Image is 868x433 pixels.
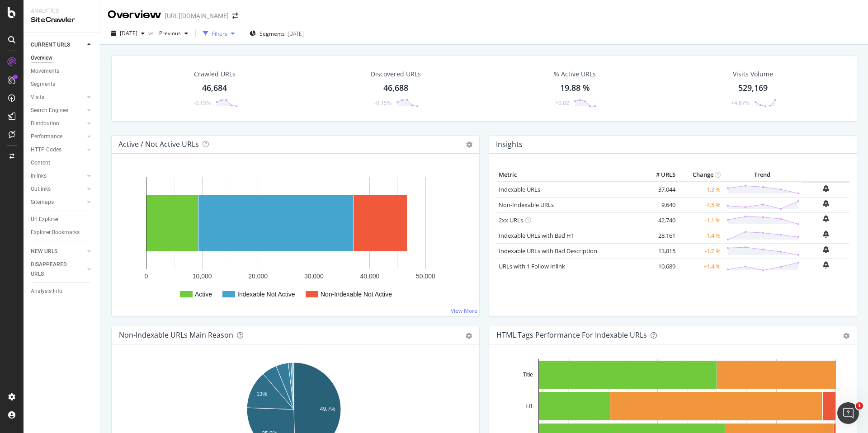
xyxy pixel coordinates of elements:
div: Content [31,158,50,168]
td: 42,740 [642,212,678,228]
a: Analysis Info [31,287,94,296]
td: -1.4 % [678,228,723,243]
text: 0 [145,273,148,280]
div: Non-Indexable URLs Main Reason [119,330,233,339]
a: DISAPPEARED URLS [31,260,85,279]
span: Previous [156,29,181,37]
i: Options [466,141,472,148]
th: # URLS [642,168,678,182]
a: Sitemaps [31,198,85,207]
td: 9,640 [642,197,678,212]
div: -0.15% [374,99,392,107]
div: 529,169 [738,82,768,94]
svg: A chart. [119,168,469,309]
text: 13% [256,391,267,397]
div: Segments [31,80,55,89]
button: Filters [199,26,238,41]
div: arrow-right-arrow-left [232,13,238,19]
div: HTML Tags Performance for Indexable URLs [496,330,647,339]
div: Discovered URLs [371,70,421,79]
span: vs [148,29,156,37]
h4: Insights [496,138,523,151]
text: 10,000 [193,273,212,280]
iframe: Intercom live chat [837,402,859,424]
a: CURRENT URLS [31,40,85,50]
a: Url Explorer [31,215,94,224]
a: Distribution [31,119,85,128]
div: Movements [31,66,59,76]
text: 49.7% [320,406,335,412]
text: Title [523,372,533,378]
div: Visits Volume [733,70,773,79]
button: Previous [156,26,192,41]
div: Filters [212,30,227,38]
td: -1.3 % [678,182,723,198]
div: NEW URLS [31,247,57,256]
div: gear [466,333,472,339]
div: bell-plus [823,215,829,222]
div: 19.88 % [560,82,590,94]
a: Visits [31,93,85,102]
div: Inlinks [31,171,47,181]
text: Active [195,291,212,298]
div: Overview [108,7,161,23]
td: 37,044 [642,182,678,198]
td: -1.1 % [678,212,723,228]
td: 28,161 [642,228,678,243]
a: 2xx URLs [499,216,523,224]
td: +1.4 % [678,259,723,274]
div: SiteCrawler [31,15,93,25]
text: 50,000 [416,273,435,280]
div: Analytics [31,7,93,15]
div: Explorer Bookmarks [31,228,80,237]
div: 46,688 [383,82,408,94]
span: 2025 Aug. 30th [120,29,137,37]
a: Indexable URLs with Bad Description [499,247,597,255]
span: Segments [259,30,285,38]
div: bell-plus [823,231,829,238]
div: bell-plus [823,246,829,253]
div: Visits [31,93,44,102]
a: Indexable URLs [499,185,540,193]
text: H1 [526,403,533,409]
a: Inlinks [31,171,85,181]
div: % Active URLs [554,70,596,79]
div: Sitemaps [31,198,54,207]
text: Indexable Not Active [237,291,295,298]
th: Change [678,168,723,182]
text: 30,000 [304,273,324,280]
text: 20,000 [248,273,268,280]
a: URLs with 1 Follow Inlink [499,262,565,270]
div: Crawled URLs [194,70,236,79]
div: Distribution [31,119,59,128]
div: +4.67% [731,99,750,107]
a: Performance [31,132,85,141]
div: DISAPPEARED URLS [31,260,76,279]
div: Url Explorer [31,215,59,224]
div: bell-plus [823,185,829,192]
div: Overview [31,53,52,63]
td: -1.7 % [678,243,723,259]
div: 46,684 [202,82,227,94]
h4: Active / Not Active URLs [118,138,199,151]
div: +0.02 [555,99,569,107]
div: CURRENT URLS [31,40,70,50]
th: Metric [496,168,642,182]
a: View More [451,307,477,315]
text: Non-Indexable Not Active [321,291,392,298]
div: [DATE] [288,30,304,38]
div: HTTP Codes [31,145,61,155]
a: Indexable URLs with Bad H1 [499,231,574,240]
div: gear [843,333,849,339]
td: 10,689 [642,259,678,274]
a: HTTP Codes [31,145,85,155]
div: Search Engines [31,106,68,115]
th: Trend [723,168,802,182]
div: bell-plus [823,261,829,268]
a: NEW URLS [31,247,85,256]
div: -0.15% [193,99,211,107]
td: +4.5 % [678,197,723,212]
a: Outlinks [31,184,85,194]
button: Segments[DATE] [246,26,307,41]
